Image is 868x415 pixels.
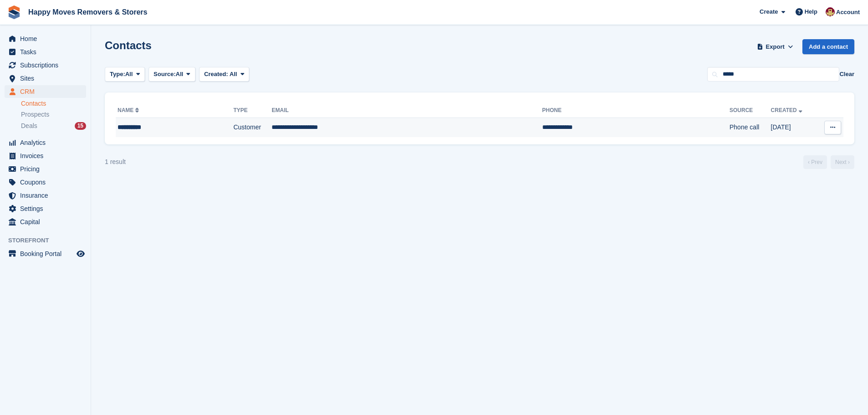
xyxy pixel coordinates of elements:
span: Settings [20,202,75,215]
span: Export [766,42,785,51]
a: menu [5,59,86,72]
button: Source: All [149,67,195,82]
td: [DATE] [771,118,817,137]
img: Steven Fry [826,7,835,16]
a: menu [5,32,86,45]
h1: Contacts [105,39,152,51]
nav: Page [801,155,856,169]
a: Prospects [21,110,86,119]
th: Phone [542,103,729,118]
a: Previous [803,155,827,169]
td: Phone call [729,118,771,137]
span: Account [836,8,860,17]
a: Add a contact [802,39,854,54]
a: menu [5,46,86,58]
a: Name [118,107,141,113]
span: Created: [204,71,228,77]
button: Export [755,39,795,54]
span: Storefront [8,236,91,245]
span: Prospects [21,110,49,119]
span: Coupons [20,176,75,189]
span: Insurance [20,189,75,202]
th: Source [729,103,771,118]
button: Created: All [199,67,249,82]
td: Customer [233,118,272,137]
span: Type: [110,70,125,79]
a: menu [5,149,86,162]
th: Email [272,103,542,118]
span: Subscriptions [20,59,75,72]
span: Home [20,32,75,45]
span: Booking Portal [20,247,75,260]
a: Preview store [75,248,86,259]
a: menu [5,85,86,98]
span: Invoices [20,149,75,162]
a: menu [5,72,86,85]
span: All [230,71,237,77]
span: CRM [20,85,75,98]
a: menu [5,189,86,202]
span: Analytics [20,136,75,149]
div: 15 [75,122,86,130]
span: Deals [21,122,37,130]
a: menu [5,163,86,175]
button: Clear [839,70,854,79]
a: menu [5,136,86,149]
a: Happy Moves Removers & Storers [25,5,151,20]
a: menu [5,176,86,189]
span: Help [805,7,817,16]
span: Sites [20,72,75,85]
img: stora-icon-8386f47178a22dfd0bd8f6a31ec36ba5ce8667c1dd55bd0f319d3a0aa187defe.svg [7,5,21,19]
a: menu [5,202,86,215]
a: Next [831,155,854,169]
a: menu [5,215,86,228]
span: Source: [154,70,175,79]
a: menu [5,247,86,260]
span: All [125,70,133,79]
a: Deals 15 [21,121,86,131]
a: Contacts [21,99,86,108]
div: 1 result [105,157,126,167]
button: Type: All [105,67,145,82]
span: Capital [20,215,75,228]
th: Type [233,103,272,118]
span: Tasks [20,46,75,58]
a: Created [771,107,804,113]
span: All [176,70,184,79]
span: Create [760,7,778,16]
span: Pricing [20,163,75,175]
